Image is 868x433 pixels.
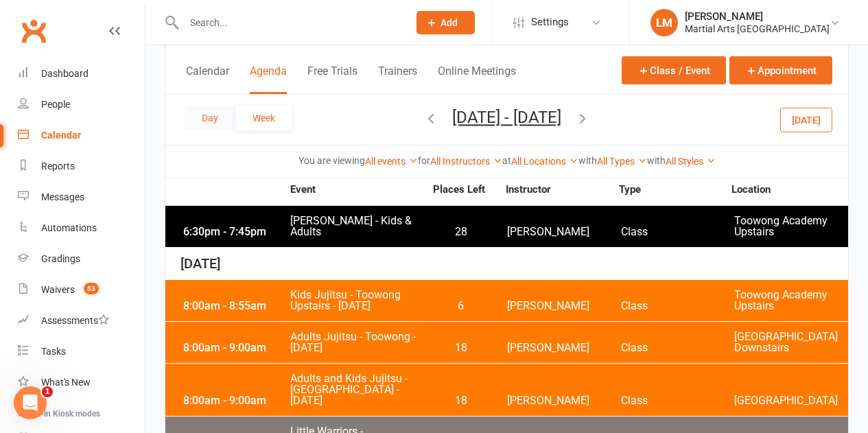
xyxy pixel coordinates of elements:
[18,58,145,89] a: Dashboard
[186,65,229,94] button: Calendar
[425,342,497,353] span: 18
[365,156,418,167] a: All events
[41,315,109,326] div: Assessments
[666,156,716,167] a: All Styles
[84,283,99,294] span: 53
[780,107,832,132] button: [DATE]
[290,331,425,353] span: Adults Jujitsu - Toowong - [DATE]
[507,226,621,237] span: [PERSON_NAME]
[507,301,621,312] span: [PERSON_NAME]
[647,155,666,166] strong: with
[18,89,145,120] a: People
[425,395,497,406] span: 18
[685,10,830,23] div: [PERSON_NAME]
[290,373,425,406] span: Adults and Kids Jujitsu - [GEOGRAPHIC_DATA] - [DATE]
[250,65,287,94] button: Agenda
[650,9,678,36] div: LM
[180,301,290,312] div: 8:00am - 8:55am
[18,244,145,274] a: Gradings
[16,14,51,48] a: Clubworx
[378,65,417,94] button: Trainers
[502,155,511,166] strong: at
[180,342,290,353] div: 8:00am - 9:00am
[41,191,84,202] div: Messages
[290,215,425,237] span: [PERSON_NAME] - Kids & Adults
[290,290,425,312] span: Kids Jujitsu - Toowong Upstairs - [DATE]
[298,155,365,166] strong: You are viewing
[418,155,430,166] strong: for
[18,305,145,336] a: Assessments
[180,226,290,237] div: 6:30pm - 7:45pm
[14,386,47,419] iframe: Intercom live chat
[18,151,145,182] a: Reports
[622,56,726,84] button: Class / Event
[425,301,497,312] span: 6
[438,65,516,94] button: Online Meetings
[621,395,735,406] span: Class
[441,17,458,28] span: Add
[41,253,80,264] div: Gradings
[506,185,619,195] strong: Instructor
[41,68,89,79] div: Dashboard
[18,213,145,244] a: Automations
[185,106,235,130] button: Day
[621,342,735,353] span: Class
[18,336,145,367] a: Tasks
[425,226,497,237] span: 28
[41,346,66,357] div: Tasks
[307,65,357,94] button: Free Trials
[18,182,145,213] a: Messages
[18,367,145,398] a: What's New
[180,13,399,32] input: Search...
[619,185,732,195] strong: Type
[734,290,848,312] span: Toowong Academy Upstairs
[621,226,735,237] span: Class
[685,23,830,35] div: Martial Arts [GEOGRAPHIC_DATA]
[734,215,848,237] span: Toowong Academy Upstairs
[511,156,578,167] a: All Locations
[41,99,70,110] div: People
[18,120,145,151] a: Calendar
[452,108,561,127] button: [DATE] - [DATE]
[290,185,423,195] strong: Event
[41,222,97,233] div: Automations
[165,248,848,280] div: [DATE]
[423,185,495,195] strong: Places Left
[531,7,569,38] span: Settings
[578,155,597,166] strong: with
[729,56,832,84] button: Appointment
[597,156,647,167] a: All Types
[507,395,621,406] span: [PERSON_NAME]
[734,395,848,406] span: [GEOGRAPHIC_DATA]
[417,11,475,34] button: Add
[42,386,53,397] span: 1
[734,331,848,353] span: [GEOGRAPHIC_DATA] Downstairs
[731,185,845,195] strong: Location
[430,156,502,167] a: All Instructors
[41,284,75,295] div: Waivers
[235,106,292,130] button: Week
[507,342,621,353] span: [PERSON_NAME]
[621,301,735,312] span: Class
[41,377,91,388] div: What's New
[41,161,75,172] div: Reports
[180,395,290,406] div: 8:00am - 9:00am
[41,130,81,141] div: Calendar
[18,274,145,305] a: Waivers 53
